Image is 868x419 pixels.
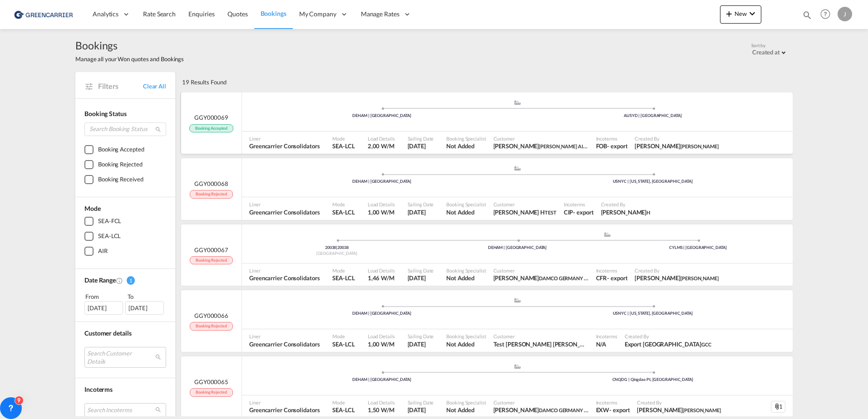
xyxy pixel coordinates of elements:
div: CFR [596,274,607,282]
span: Greencarrier Consolidators [249,406,320,414]
div: CYLMS | [GEOGRAPHIC_DATA] [607,245,788,251]
div: USNYC | [US_STATE], [GEOGRAPHIC_DATA] [518,311,789,317]
div: FOB [596,142,607,150]
span: Incoterms [596,135,628,142]
span: Test Isabel Test Huebner DAMCO GERMANY GMBH [493,340,589,348]
div: Help [818,6,838,23]
span: GGY000066 [194,312,228,320]
span: Booking Specialist [446,333,486,340]
md-icon: assets/icons/custom/ship-fill.svg [512,100,523,105]
span: Booking Status [84,110,127,117]
div: DEHAM | [GEOGRAPHIC_DATA] [427,245,608,251]
div: DEHAM | [GEOGRAPHIC_DATA] [247,311,518,317]
span: Booking Specialist [446,135,486,142]
span: Customer details [84,329,131,337]
span: Not Added [446,340,486,348]
span: Mode [332,267,355,274]
span: Sailing Date [408,201,434,208]
span: Sailing Date [408,267,434,274]
span: SEA-LCL [332,208,355,216]
div: Customer details [84,329,166,338]
span: Created By [601,201,651,208]
span: Sailing Date [408,135,434,142]
span: 1,46 W/M [368,274,395,282]
div: - export [607,274,627,282]
span: Not Added [446,406,486,414]
span: Incoterms [596,267,628,274]
div: - export [607,142,627,150]
md-icon: assets/icons/custom/ship-fill.svg [512,364,523,369]
div: To [127,292,167,301]
span: Booking Specialist [446,201,486,208]
md-icon: icon-magnify [155,126,162,133]
span: GGY000068 [194,180,228,188]
span: [PERSON_NAME] AIR + SEA GMBH [GEOGRAPHIC_DATA] [539,142,665,150]
a: Clear All [143,82,166,90]
span: Manage all your Won quotes and Bookings [75,55,184,63]
span: 1,00 W/M [368,341,395,348]
span: Date Range [84,276,116,284]
span: Load Details [368,267,395,274]
md-icon: icon-plus 400-fg [724,8,735,19]
span: Booking Specialist [446,399,486,406]
span: Booking Specialist [446,267,486,274]
div: Booking Status [84,109,166,118]
span: [PERSON_NAME] [681,275,719,281]
span: | [336,245,337,250]
div: Booking Received [98,175,143,184]
md-checkbox: SEA-LCL [84,232,166,241]
span: Load Details [368,333,395,340]
span: Created By [635,267,718,274]
div: DEHAM | [GEOGRAPHIC_DATA] [247,377,518,383]
div: SEA-LCL [98,232,121,241]
span: 26 Aug 2025 [408,142,434,150]
span: FOB export [596,142,628,150]
span: Liner [249,267,320,274]
span: Booking Accepted [189,124,233,133]
span: Isabel Huebner DAMCO GERMANY GMBH [493,406,589,414]
span: 7 Aug 2025 [408,274,434,282]
div: SEA-FCL [98,217,121,226]
span: Customer [493,267,589,274]
span: Created By [635,135,718,142]
md-checkbox: SEA-FCL [84,217,166,226]
span: Liner [249,201,320,208]
span: Isabel Huebner DAMCO GERMANY GMBH [493,274,589,282]
span: CFR export [596,274,628,282]
span: Incoterms [596,333,617,340]
span: Greencarrier Consolidators [249,340,320,348]
div: - export [573,208,593,216]
span: 1,00 W/M [368,209,395,216]
span: ISabel H TEST [493,208,557,216]
span: Booking Rejected [190,256,232,265]
span: Booking Rejected [190,322,232,331]
span: Customer [493,399,589,406]
span: Customer [493,201,557,208]
button: icon-plus 400-fgNewicon-chevron-down [720,5,761,24]
span: SEA-LCL [332,142,355,150]
span: Liner [249,399,320,406]
div: [GEOGRAPHIC_DATA] [247,251,427,257]
div: CIP [564,208,573,216]
md-icon: icon-attachment [774,403,781,410]
md-checkbox: AIR [84,247,166,256]
span: DAMCO GERMANY GMBH [539,406,598,414]
span: Myra Kraushaar GEIS AIR + SEA GMBH HAMBURG [493,142,589,150]
span: Mode [332,135,355,142]
span: ISabel H [601,208,651,216]
span: Bookings [75,38,184,53]
span: DAMCO GERMANY GMBH [539,274,598,282]
span: Booking Rejected [190,190,232,199]
span: [PERSON_NAME] [681,143,719,149]
span: Sailing Date [408,399,434,406]
div: GGY000069 Booking Accepted assets/icons/custom/ship-fill.svgassets/icons/custom/roll-o-plane.svgP... [181,93,793,154]
span: Enquiries [188,10,215,18]
div: EXW [596,406,610,414]
span: Mode [84,205,101,212]
span: SEA-LCL [332,274,355,282]
span: 1 [127,276,135,285]
span: EXW export [596,406,630,414]
div: Booking Accepted [98,145,144,154]
span: Load Details [368,135,395,142]
div: AIR [98,247,108,256]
